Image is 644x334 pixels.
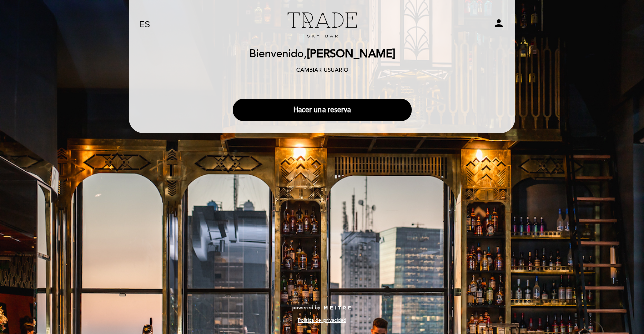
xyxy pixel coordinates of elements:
h2: Bienvenido, [249,48,395,60]
button: Cambiar usuario [293,66,351,75]
img: MEITRE [323,306,352,311]
span: powered by [292,304,320,311]
span: [PERSON_NAME] [307,47,395,61]
i: person [493,17,505,29]
a: Trade Sky Bar [259,11,385,39]
a: powered by [292,304,352,311]
button: person [493,17,505,33]
a: Política de privacidad [298,317,346,324]
button: Hacer una reserva [233,99,412,121]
